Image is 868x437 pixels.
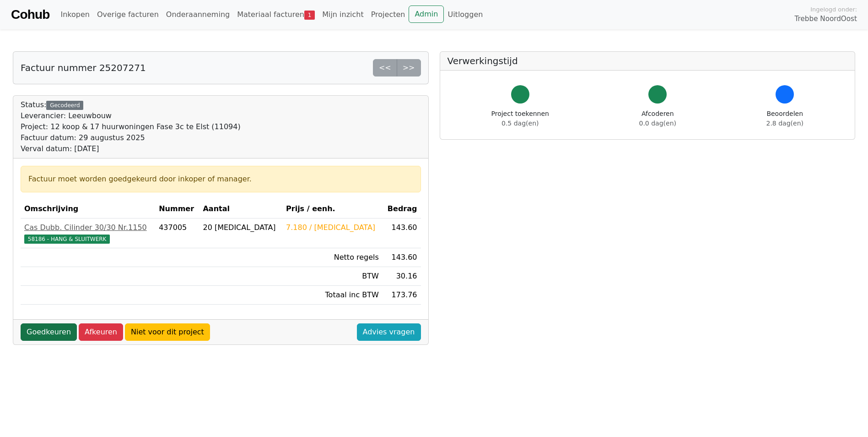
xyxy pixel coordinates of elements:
[21,143,241,154] div: Verval datum: [DATE]
[639,120,676,127] span: 0.0 dag(en)
[155,218,199,248] td: 437005
[304,11,315,20] span: 1
[286,222,379,233] div: 7.180 / [MEDICAL_DATA]
[409,5,444,23] a: Admin
[199,200,282,218] th: Aantal
[46,101,83,110] div: Gecodeerd
[233,5,318,24] a: Materiaal facturen1
[21,132,241,143] div: Factuur datum: 29 augustus 2025
[21,110,241,121] div: Leverancier: Leeuwbouw
[282,248,383,267] td: Netto regels
[125,323,210,341] a: Niet voor dit project
[11,4,49,26] a: Cohub
[24,222,151,244] a: Cas Dubb. Cilinder 30/30 Nr.115058186 - HANG & SLUITWERK
[639,109,676,128] div: Afcoderen
[367,5,409,24] a: Projecten
[383,218,421,248] td: 143.60
[282,267,383,286] td: BTW
[57,5,93,24] a: Inkopen
[383,286,421,305] td: 173.76
[21,200,155,218] th: Omschrijving
[28,174,413,185] div: Factuur moet worden goedgekeurd door inkoper of manager.
[383,248,421,267] td: 143.60
[21,121,241,132] div: Project: 12 koop & 17 huurwoningen Fase 3c te Elst (11094)
[282,200,383,218] th: Prijs / eenh.
[21,62,146,73] h5: Factuur nummer 25207271
[24,235,110,244] span: 58186 - HANG & SLUITWERK
[491,109,549,128] div: Project toekennen
[162,5,233,24] a: Onderaanneming
[766,109,803,128] div: Beoordelen
[357,323,421,341] a: Advies vragen
[93,5,162,24] a: Overige facturen
[795,14,857,24] span: Trebbe NoordOost
[155,200,199,218] th: Nummer
[24,222,151,233] div: Cas Dubb. Cilinder 30/30 Nr.1150
[383,267,421,286] td: 30.16
[766,120,803,127] span: 2.8 dag(en)
[282,286,383,305] td: Totaal inc BTW
[383,200,421,218] th: Bedrag
[444,5,486,24] a: Uitloggen
[318,5,367,24] a: Mijn inzicht
[79,323,123,341] a: Afkeuren
[810,5,857,14] span: Ingelogd onder:
[203,222,279,233] div: 20 [MEDICAL_DATA]
[21,323,77,341] a: Goedkeuren
[21,99,241,154] div: Status:
[501,120,539,127] span: 0.5 dag(en)
[447,55,848,66] h5: Verwerkingstijd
